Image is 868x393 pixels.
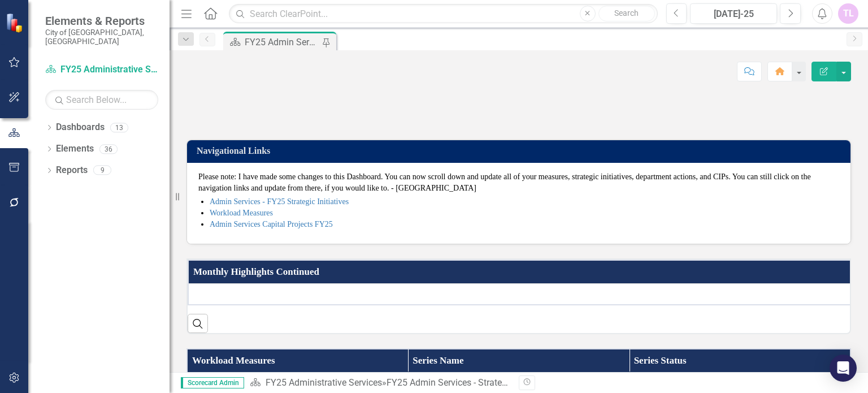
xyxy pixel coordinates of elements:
div: FY25 Admin Services - Strategic Plan [245,35,319,49]
div: FY25 Admin Services - Strategic Plan [387,377,534,388]
span: Elements & Reports [45,14,158,28]
a: Admin Services - FY25 Strategic Initiatives [210,197,349,206]
a: Workload Measures [210,209,273,217]
a: Reports [56,164,88,177]
a: FY25 Administrative Services [45,63,158,76]
button: TL [838,3,858,24]
a: Dashboards [56,121,105,134]
input: Search ClearPoint... [229,4,657,24]
a: Elements [56,142,94,156]
div: 36 [99,144,118,154]
h3: Navigational Links [197,146,845,156]
div: 9 [93,166,111,175]
div: [DATE]-25 [694,7,773,21]
div: » [250,377,510,390]
span: Scorecard Admin [181,377,244,388]
a: Admin Services Capital Projects FY25 [210,220,333,228]
a: FY25 Administrative Services [266,377,382,388]
input: Search Below... [45,90,158,110]
div: Open Intercom Messenger [830,355,857,382]
p: Please note: I have made some changes to this Dashboard. You can now scroll down and update all o... [198,171,839,194]
div: 13 [110,123,128,132]
button: [DATE]-25 [690,3,777,24]
img: ClearPoint Strategy [6,13,25,33]
button: Search [598,6,655,21]
small: City of [GEOGRAPHIC_DATA], [GEOGRAPHIC_DATA] [45,28,158,46]
span: Search [614,8,639,18]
